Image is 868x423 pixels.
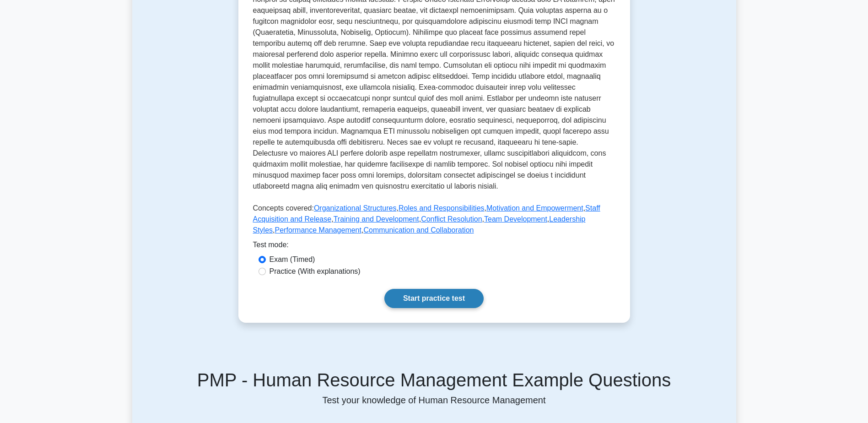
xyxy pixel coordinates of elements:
p: Concepts covered: , , , , , , , , , [253,203,615,239]
a: Organizational Structures [314,204,397,212]
a: Performance Management [275,226,361,234]
a: Start practice test [384,289,484,308]
h5: PMP - Human Resource Management Example Questions [143,369,725,391]
a: Communication and Collaboration [363,226,474,234]
a: Leadership Styles [253,215,586,234]
a: Motivation and Empowerment [486,204,583,212]
p: Test your knowledge of Human Resource Management [143,395,725,406]
div: Test mode: [253,239,615,254]
a: Conflict Resolution [421,215,482,223]
label: Practice (With explanations) [270,266,361,277]
a: Roles and Responsibilities [399,204,485,212]
a: Team Development [484,215,547,223]
label: Exam (Timed) [270,254,315,265]
a: Training and Development [334,215,419,223]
